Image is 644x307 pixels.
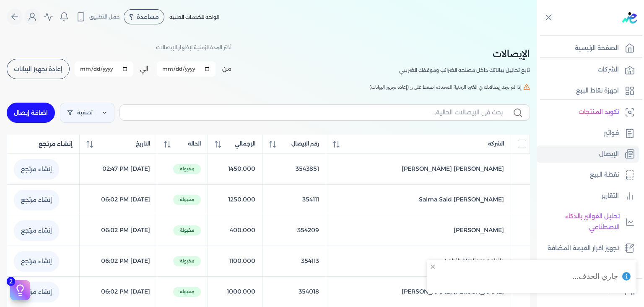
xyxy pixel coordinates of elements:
a: [PERSON_NAME] [PERSON_NAME] [333,164,504,173]
div: جاري الحذف... [572,271,618,282]
a: التقارير [537,187,639,205]
div: مساعدة [124,9,164,24]
span: الإجمالي [235,140,255,148]
button: close [430,263,436,270]
span: Labib Weliam Labib [445,257,504,265]
a: إنشاء مرتجع [14,251,59,271]
a: اجهزة نقاط البيع [537,82,639,100]
p: الإيصال [599,149,619,160]
a: [PERSON_NAME] [PERSON_NAME] [333,287,504,296]
span: إنشاء مرتجع [39,140,73,148]
img: logo [622,12,637,24]
span: حمل التطبيق [89,13,120,21]
span: التاريخ [136,140,150,148]
input: بحث في الإيصالات الحالية... [127,108,503,117]
p: تحليل الفواتير بالذكاء الاصطناعي [541,211,620,233]
p: اجهزة نقاط البيع [576,85,619,96]
p: الشركات [597,64,619,75]
p: تجهيز اقرار القيمة المضافة [548,243,619,254]
a: الصفحة الرئيسية [537,40,639,57]
span: إذا لم تجد إيصالاتك في الفترة الزمنية المحددة اضغط على زر (إعادة تجهيز البيانات) [369,83,522,91]
a: إنشاء مرتجع [14,282,59,302]
span: الشركة [488,140,504,148]
span: [PERSON_NAME] [454,226,504,235]
span: [PERSON_NAME] [PERSON_NAME] [402,287,504,296]
button: إعادة تجهيز البيانات [7,59,70,79]
h2: الإيصالات [399,46,530,61]
span: الواحه للخدمات الطبيه [169,14,219,20]
span: Salma Said [PERSON_NAME] [419,195,504,204]
button: حمل التطبيق [74,10,122,24]
a: اضافة إيصال [7,103,55,123]
label: من [222,64,231,73]
p: التقارير [602,191,619,201]
a: Labib Weliam Labib [333,257,504,265]
p: أختر المدة الزمنية لإظهار الإيصالات [156,42,231,53]
a: تكويد المنتجات [537,103,639,121]
p: تكويد المنتجات [579,107,619,118]
a: تحليل الفواتير بالذكاء الاصطناعي [537,208,639,236]
label: الي [140,64,148,73]
a: إنشاء مرتجع [14,159,59,179]
p: فواتير [604,128,619,139]
span: مساعدة [137,14,159,20]
a: فواتير [537,124,639,142]
a: نقطة البيع [537,166,639,184]
a: الإيصال [537,146,639,163]
span: الحالة [188,140,201,148]
a: إنشاء مرتجع [14,220,59,241]
a: [PERSON_NAME] [333,226,504,235]
span: إعادة تجهيز البيانات [14,66,62,72]
a: الشركات [537,61,639,79]
p: تابع تحاليل بياناتك داخل مصلحه الضرائب وموقفك الضريبي [399,65,530,76]
button: 2 [10,280,30,300]
p: نقطة البيع [590,169,619,180]
span: [PERSON_NAME] [PERSON_NAME] [402,164,504,173]
a: إنشاء مرتجع [14,190,59,210]
p: الصفحة الرئيسية [575,43,619,54]
a: تصفية [60,103,114,123]
a: Salma Said [PERSON_NAME] [333,195,504,204]
span: 2 [7,277,15,286]
a: تجهيز اقرار القيمة المضافة [537,240,639,257]
span: رقم الإيصال [291,140,319,148]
